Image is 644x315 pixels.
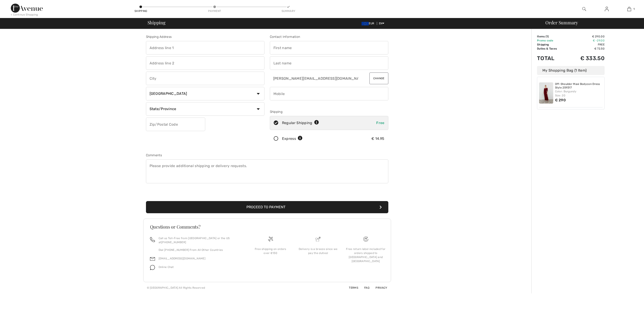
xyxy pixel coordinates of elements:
[379,22,385,25] span: EN
[359,286,369,289] a: FAQ
[344,286,358,289] a: Terms
[362,22,376,25] span: EUR
[371,136,384,141] div: € 14.95
[161,241,186,244] a: [PHONE_NUMBER]
[567,43,605,47] td: Free
[159,236,241,244] p: Call us Toll-Free from [GEOGRAPHIC_DATA] or the US at
[270,72,359,85] input: E-mail
[376,121,384,125] span: Free
[250,247,291,255] div: Free shipping on orders over €130
[369,73,388,84] button: Change
[346,247,386,263] div: Free return label included for orders shipped to [GEOGRAPHIC_DATA] and [GEOGRAPHIC_DATA]
[370,286,387,289] a: Privacy
[11,13,38,17] div: < Continue Shopping
[150,224,384,229] h3: Questions or Comments?
[270,109,388,114] div: Shipping
[270,34,388,39] div: Contact Information
[546,35,548,38] span: 1
[146,72,264,85] input: City
[601,6,612,12] a: Sign In
[537,51,567,66] td: Total
[270,56,388,70] input: Last name
[134,9,148,13] div: Shipping
[150,265,155,270] img: chat
[11,4,43,13] img: 1ère Avenue
[146,34,264,39] div: Shipping Address
[208,9,221,13] div: Payment
[540,20,641,25] div: Order Summary
[146,118,205,131] input: Zip/Postal Code
[567,39,605,43] td: € -29.00
[146,56,264,70] input: Address line 2
[270,87,388,100] input: Mobile
[282,120,319,126] div: Regular Shipping
[555,82,603,89] a: Off-Shoulder Maxi Bodycon Dress Style 259317
[282,136,303,141] div: Express
[567,47,605,51] td: € 72.50
[147,286,205,290] div: © [GEOGRAPHIC_DATA] All Rights Reserved
[316,237,321,242] img: Delivery is a breeze since we pay the duties!
[150,256,155,261] img: email
[555,98,566,102] span: € 290
[537,47,567,51] td: Duties & Taxes
[605,6,609,12] img: My Info
[627,6,631,12] img: My Bag
[618,6,640,12] a: 1
[159,248,241,252] p: Dial [PHONE_NUMBER] From All Other Countries
[298,247,338,255] div: Delivery is a breeze since we pay the duties!
[582,6,586,12] img: search the website
[150,237,155,242] img: call
[362,22,369,25] img: Euro
[363,237,368,242] img: Free shipping on orders over &#8364;130
[555,89,603,97] div: Color: Burgundy Size: 20
[567,51,605,66] td: € 333.50
[633,7,635,11] span: 1
[537,39,567,43] td: Promo code
[268,237,273,242] img: Free shipping on orders over &#8364;130
[159,257,205,260] a: [EMAIL_ADDRESS][DOMAIN_NAME]
[282,9,295,13] div: Summary
[539,82,553,104] img: Off-Shoulder Maxi Bodycon Dress Style 259317
[146,153,388,158] div: Comments
[146,201,388,213] button: Proceed to Payment
[146,41,264,54] input: Address line 1
[537,34,567,39] td: Items ( )
[537,66,605,75] div: My Shopping Bag (1 Item)
[567,34,605,39] td: € 290.00
[537,43,567,47] td: Shipping
[148,20,166,25] span: Shipping
[270,41,388,54] input: First name
[159,265,174,269] span: Online Chat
